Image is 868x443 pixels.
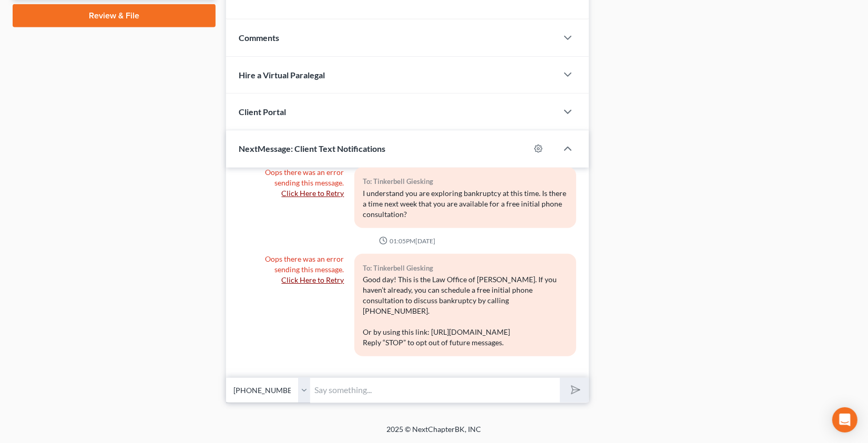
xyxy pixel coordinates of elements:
div: Good day! This is the Law Office of [PERSON_NAME]. If you haven’t already, you can schedule a fre... [363,274,567,348]
span: Client Portal [239,107,286,117]
span: Comments [239,33,279,43]
div: I understand you are exploring bankruptcy at this time. Is there a time next week that you are av... [363,188,567,220]
span: Oops there was an error sending this message. [265,254,344,274]
span: Hire a Virtual Paralegal [239,70,325,80]
span: Oops there was an error sending this message. [265,168,344,187]
a: Click Here to Retry [281,189,344,198]
div: To: Tinkerbell Giesking [363,176,567,188]
div: Open Intercom Messenger [832,407,857,432]
span: NextMessage: Client Text Notifications [239,143,385,153]
a: Click Here to Retry [281,275,344,284]
input: Say something... [310,377,560,403]
a: Review & File [13,4,216,27]
div: 01:05PM[DATE] [239,236,576,245]
div: 2025 © NextChapterBK, INC [135,424,734,443]
div: To: Tinkerbell Giesking [363,262,567,274]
